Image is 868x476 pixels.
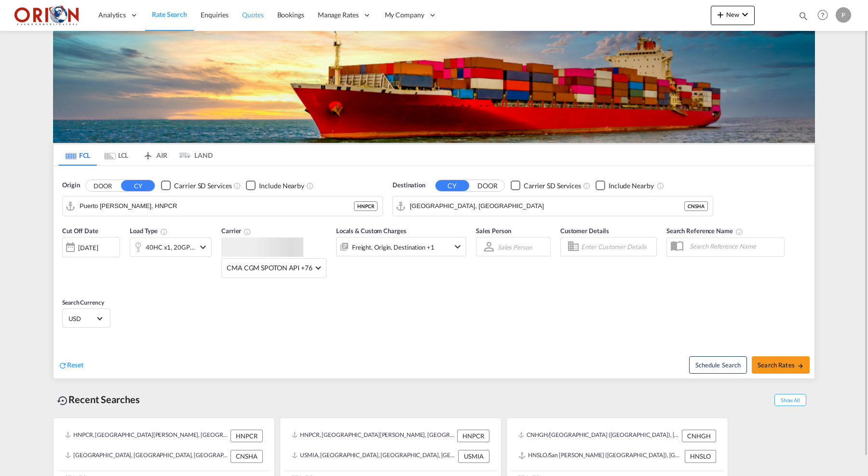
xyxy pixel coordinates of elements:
[836,7,851,23] div: P
[518,430,679,442] div: CNHGH/HANGZHOU (CNHGH), Hangzhou, China
[62,181,80,190] span: Origin
[197,241,209,253] md-icon: icon-chevron-down
[336,227,407,235] span: Locals & Custom Charges
[798,11,809,21] md-icon: icon-magnify
[53,389,144,410] div: Recent Searches
[292,430,455,442] div: HNPCR, Puerto Cortes, Honduras, Mexico & Central America, Americas
[758,361,804,369] span: Search Rates
[277,11,304,19] span: Bookings
[560,227,609,235] span: Customer Details
[457,430,489,442] div: HNPCR
[152,10,187,18] span: Rate Search
[54,166,814,378] div: Origin DOOR CY Checkbox No InkUnchecked: Search for CY (Container Yard) services for all selected...
[142,150,154,157] md-icon: icon-airplane
[458,450,489,462] div: USMIA
[136,144,174,166] md-tab-item: AIR
[53,31,815,143] img: LCL+%26+FCL+BACKGROUND.png
[174,144,213,166] md-tab-item: LAND
[435,180,469,191] button: CY
[97,144,136,166] md-tab-item: LCL
[67,361,83,369] span: Reset
[715,11,751,18] span: New
[62,227,98,235] span: Cut Off Date
[336,237,466,256] div: Freight Origin Destination Factory Stuffingicon-chevron-down
[476,227,511,235] span: Sales Person
[511,181,581,191] md-checkbox: Checkbox No Ink
[318,10,359,20] span: Manage Rates
[735,228,743,236] md-icon: Your search will be saved by the below given name
[130,227,168,235] span: Load Type
[231,430,263,442] div: HNPCR
[393,181,425,190] span: Destination
[410,199,684,213] input: Search by Port
[98,10,126,20] span: Analytics
[352,240,434,254] div: Freight Origin Destination Factory Stuffing
[57,395,68,406] md-icon: icon-backup-restore
[121,180,155,191] button: CY
[14,4,80,26] img: 2c36fa60c4e911ed9fceb5e2556746cc.JPG
[259,181,304,191] div: Include Nearby
[711,6,755,25] button: icon-plus 400-fgNewicon-chevron-down
[62,256,69,269] md-datepicker: Select
[739,9,751,20] md-icon: icon-chevron-down
[161,181,231,191] md-checkbox: Checkbox No Ink
[609,181,654,191] div: Include Nearby
[174,181,231,191] div: Carrier SD Services
[58,360,83,371] div: icon-refreshReset
[685,450,716,462] div: HNSLO
[596,181,654,191] md-checkbox: Checkbox No Ink
[452,241,463,252] md-icon: icon-chevron-down
[657,182,665,190] md-icon: Unchecked: Ignores neighbouring ports when fetching rates.Checked : Includes neighbouring ports w...
[292,450,456,462] div: USMIA, Miami, FL, United States, North America, Americas
[715,9,726,20] md-icon: icon-plus 400-fg
[130,238,212,257] div: 40HC x1 20GP x1icon-chevron-down
[65,430,228,442] div: HNPCR, Puerto Cortes, Honduras, Mexico & Central America, Americas
[752,356,810,374] button: Search Ratesicon-arrow-right
[354,201,378,211] div: HNPCR
[58,361,67,370] md-icon: icon-refresh
[682,430,716,442] div: CNHGH
[65,450,228,462] div: CNSHA, Shanghai, China, Greater China & Far East Asia, Asia Pacific
[160,228,168,236] md-icon: icon-information-outline
[68,311,105,325] md-select: Select Currency: $ USDUnited States Dollar
[244,228,251,236] md-icon: The selected Trucker/Carrierwill be displayed in the rate results If the rates are from another f...
[497,240,533,254] md-select: Sales Person
[583,182,591,190] md-icon: Unchecked: Search for CY (Container Yard) services for all selected carriers.Checked : Search for...
[814,7,831,23] span: Help
[774,394,806,406] span: Show All
[581,239,653,254] input: Enter Customer Details
[80,199,354,213] input: Search by Port
[471,180,504,191] button: DOOR
[524,181,581,191] div: Carrier SD Services
[666,227,743,235] span: Search Reference Name
[393,196,713,216] md-input-container: Shanghai, CNSHA
[385,10,424,20] span: My Company
[246,181,304,191] md-checkbox: Checkbox No Ink
[63,196,382,216] md-input-container: Puerto Cortes, HNPCR
[814,7,836,24] div: Help
[201,11,229,19] span: Enquiries
[227,263,312,273] span: CMA CGM SPOTON API +76
[146,240,195,254] div: 40HC x1 20GP x1
[689,356,747,374] button: Note: By default Schedule search will only considerorigin ports, destination ports and cut off da...
[242,11,263,19] span: Quotes
[797,363,804,369] md-icon: icon-arrow-right
[78,243,98,252] div: [DATE]
[798,11,809,25] div: icon-magnify
[518,450,682,462] div: HNSLO/San Lorenzo (HNSLO), Honduras, LatAm, Honduras, South America
[68,314,95,323] span: USD
[221,227,251,235] span: Carrier
[684,201,708,211] div: CNSHA
[306,182,314,190] md-icon: Unchecked: Ignores neighbouring ports when fetching rates.Checked : Includes neighbouring ports w...
[62,299,104,306] span: Search Currency
[62,237,120,257] div: [DATE]
[685,239,784,253] input: Search Reference Name
[58,144,97,166] md-tab-item: FCL
[58,144,213,166] md-pagination-wrapper: Use the left and right arrow keys to navigate between tabs
[231,450,263,462] div: CNSHA
[233,182,241,190] md-icon: Unchecked: Search for CY (Container Yard) services for all selected carriers.Checked : Search for...
[86,180,120,191] button: DOOR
